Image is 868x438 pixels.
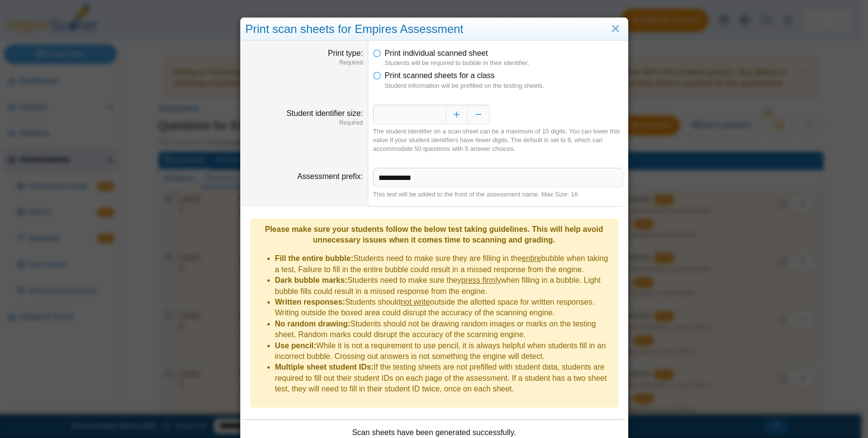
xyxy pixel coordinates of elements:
b: Please make sure your students follow the below test taking guidelines. This will help avoid unne... [265,225,603,244]
div: The student identifier on a scan sheet can be a maximum of 10 digits. You can lower this value if... [373,127,623,154]
label: Assessment prefix [297,172,363,180]
button: Increase [446,105,468,124]
li: If the testing sheets are not prefilled with student data, students are required to fill out thei... [275,362,613,394]
li: While it is not a requirement to use pencil, it is always helpful when students fill in an incorr... [275,341,613,362]
div: This text will be added to the front of the assessment name. Max Size: 16 [373,190,623,199]
li: Students should not be drawing random images or marks on the testing sheet. Random marks could di... [275,319,613,341]
u: press firmly [461,276,501,284]
dfn: Required [246,119,363,127]
li: Students need to make sure they when filling in a bubble. Light bubble fills could result in a mi... [275,275,613,297]
b: Dark bubble marks: [275,276,347,284]
label: Student identifier size [286,109,362,117]
li: Students need to make sure they are filling in the bubble when taking a test. Failure to fill in ... [275,253,613,275]
span: Print scanned sheets for a class [385,71,495,80]
dfn: Students will be required to bubble in their identifier. [385,59,623,67]
label: Print type [328,49,363,57]
span: Print individual scanned sheet [385,49,488,57]
dfn: Student information will be prefilled on the testing sheets. [385,81,623,90]
li: Students should outside the allotted space for written responses. Writing outside the boxed area ... [275,297,613,319]
a: Close [608,21,623,37]
button: Decrease [468,105,490,124]
div: Print scan sheets for Empires Assessment [241,18,628,41]
b: Multiple sheet student IDs: [275,363,374,371]
u: not write [401,298,430,306]
b: Fill the entire bubble: [275,254,354,262]
b: Use pencil: [275,341,316,350]
u: entire [522,254,541,262]
b: Written responses: [275,298,345,306]
dfn: Required [246,59,363,67]
b: No random drawing: [275,320,351,328]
